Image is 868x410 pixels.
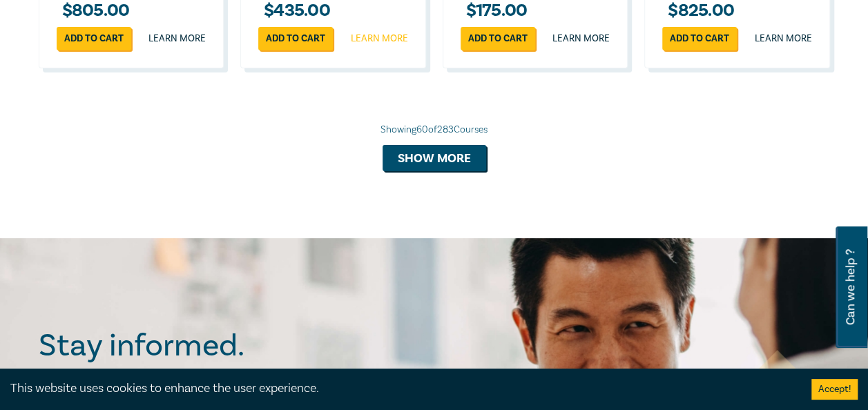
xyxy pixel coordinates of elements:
[351,32,408,46] a: Learn more
[39,328,365,364] h2: Stay informed.
[39,123,830,137] div: Showing 60 of 283 Courses
[461,1,528,20] h3: $ 175.00
[811,379,858,400] button: Accept cookies
[662,1,734,20] h3: $ 825.00
[383,145,486,171] button: Show more
[844,235,857,340] span: Can we help ?
[258,27,333,50] a: Add to cart
[552,32,610,46] a: Learn more
[258,1,330,20] h3: $ 435.00
[755,32,812,46] a: Learn more
[10,380,791,398] div: This website uses cookies to enhance the user experience.
[461,27,535,50] a: Add to cart
[57,1,130,20] h3: $ 805.00
[148,32,206,46] a: Learn more
[57,27,131,50] a: Add to cart
[662,27,737,50] a: Add to cart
